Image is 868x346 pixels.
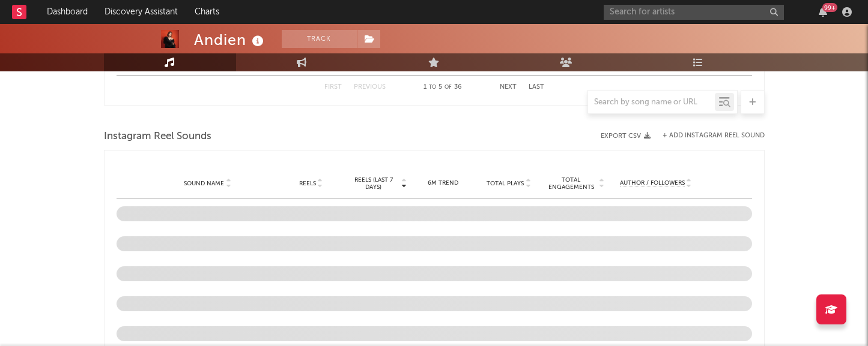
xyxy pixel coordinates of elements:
div: Andien [194,30,267,50]
input: Search for artists [604,5,784,20]
span: Total Plays [487,180,524,187]
button: Previous [354,84,386,91]
span: Sound Name [184,180,224,187]
span: Instagram Reel Sounds [104,130,211,144]
button: Last [529,84,544,91]
button: Next [500,84,517,91]
button: 99+ [819,7,827,17]
input: Search by song name or URL [588,98,715,107]
button: First [324,84,342,91]
div: 99 + [822,3,837,12]
button: + Add Instagram Reel Sound [663,133,765,139]
button: Track [282,30,357,48]
button: Export CSV [601,133,651,140]
span: to [429,85,436,90]
span: Total Engagements [545,176,598,191]
div: + Add Instagram Reel Sound [651,133,765,139]
div: 6M Trend [413,179,473,188]
span: Reels [299,180,316,187]
span: Reels (last 7 days) [347,176,400,191]
div: 1 5 36 [410,80,476,95]
span: of [445,85,452,90]
span: Author / Followers [620,179,685,187]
